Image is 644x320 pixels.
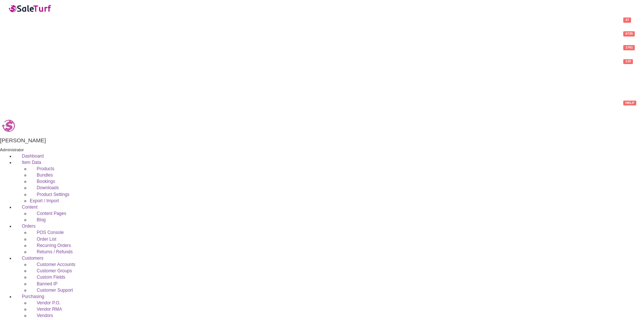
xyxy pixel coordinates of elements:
[22,153,44,159] span: Dashboard
[22,160,41,165] span: Item Data
[30,249,73,254] a: Returns / Refunds
[37,211,66,216] span: Content Pages
[37,217,46,222] span: Blog
[30,313,53,318] a: Vendors
[22,205,38,210] span: Content
[22,224,36,229] span: Orders
[37,275,65,280] span: Custom Fields
[37,313,53,318] span: Vendors
[22,256,44,261] span: Customers
[22,294,44,299] span: Purchasing
[623,45,635,50] span: 1761
[37,300,61,305] span: Vendor P.O.
[30,281,58,286] a: Banned IP
[30,300,61,305] a: Vendor P.O.
[37,230,64,235] span: POS Console
[30,185,59,190] a: Downloads
[30,268,72,273] a: Customer Groups
[30,179,55,184] a: Bookings
[623,59,633,64] span: 115
[30,172,53,178] a: Bundles
[37,166,54,171] span: Products
[37,192,70,197] span: Product Settings
[30,237,56,242] a: Order List
[37,281,58,286] span: Banned IP
[37,179,55,184] span: Bookings
[8,3,52,13] img: SaleTurf
[37,243,71,248] span: Recurring Orders
[37,185,59,190] span: Downloads
[37,262,75,267] span: Customer Accounts
[30,275,65,280] a: Custom Fields
[623,18,631,22] span: 47
[37,288,73,293] span: Customer Support
[37,172,53,178] span: Bundles
[30,243,71,248] a: Recurring Orders
[30,262,75,267] a: Customer Accounts
[37,249,73,254] span: Returns / Refunds
[37,237,57,242] span: Order List
[618,97,644,111] a: HELP
[30,307,62,312] a: Vendor RMA
[37,268,72,273] span: Customer Groups
[30,230,64,235] a: POS Console
[30,166,54,171] a: Products
[623,31,635,36] span: 6735
[30,211,66,216] a: Content Pages
[623,101,636,105] span: HELP
[15,153,44,159] a: Dashboard
[30,198,59,203] a: Export / Import
[37,307,62,312] span: Vendor RMA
